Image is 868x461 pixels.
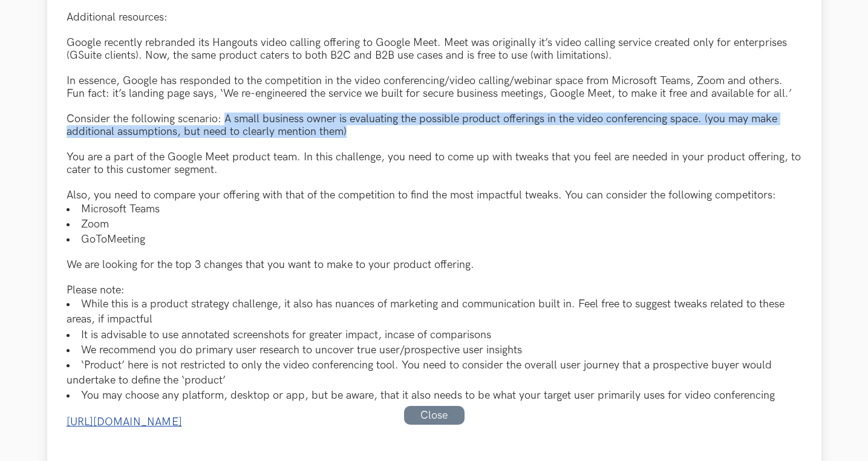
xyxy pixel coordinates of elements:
[404,406,465,425] a: Close
[67,232,802,247] li: GoToMeeting
[67,189,802,201] div: Also, you need to compare your offering with that of the competition to find the most impactful t...
[67,151,802,176] div: You are a part of the Google Meet product team. In this challenge, you need to come up with tweak...
[67,342,802,358] li: We recommend you do primary user research to uncover true user/prospective user insights
[67,284,125,296] b: Please note:
[67,416,182,428] a: [URL][DOMAIN_NAME]
[67,388,802,403] li: You may choose any platform, desktop or app, but be aware, that it also needs to be what your tar...
[223,87,785,100] i: We re-engineered the service we built for secure business meetings, Google Meet, to make it free ...
[67,74,802,100] div: In essence, Google has responded to the competition in the video conferencing/video calling/webin...
[67,217,802,232] li: Zoom
[67,36,802,62] div: Google recently rebranded its Hangouts video calling offering to Google Meet. Meet was originally...
[67,113,802,138] div: Consider the following scenario: A small business owner is evaluating the possible product offeri...
[67,258,802,271] div: We are looking for the top 3 changes that you want to make to your product offering.
[67,358,802,388] li: ‘Product’ here is not restricted to only the video conferencing tool. You need to consider the ov...
[67,201,802,217] li: Microsoft Teams
[67,327,802,342] li: It is advisable to use annotated screenshots for greater impact, incase of comparisons
[67,296,802,327] li: While this is a product strategy challenge, it also has nuances of marketing and communication bu...
[67,11,168,24] b: Additional resources:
